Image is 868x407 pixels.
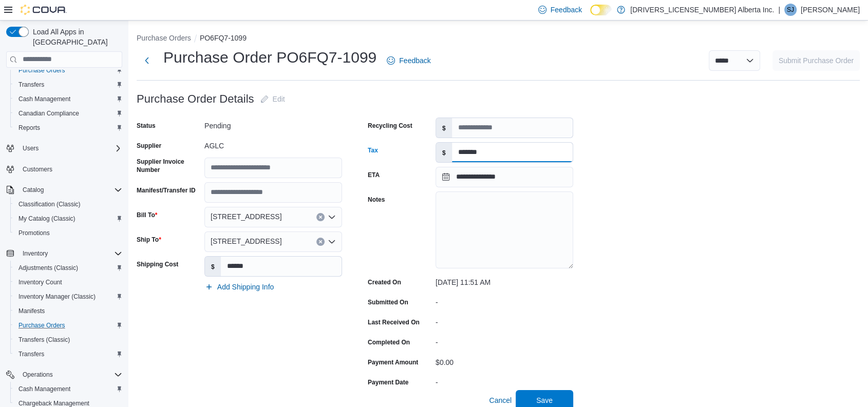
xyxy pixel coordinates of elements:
[10,226,126,240] button: Promotions
[368,171,380,179] label: ETA
[18,124,40,132] span: Reports
[787,4,794,16] span: SJ
[2,246,126,261] button: Inventory
[14,79,48,91] a: Transfers
[14,93,122,105] span: Cash Management
[10,121,126,135] button: Reports
[536,395,553,405] span: Save
[14,122,122,134] span: Reports
[10,63,126,77] button: Purchase Orders
[137,93,254,105] h3: Purchase Order Details
[14,334,74,346] a: Transfers (Classic)
[18,278,62,286] span: Inventory Count
[14,64,122,76] span: Purchase Orders
[217,282,274,292] span: Add Shipping Info
[18,247,122,260] span: Inventory
[14,107,83,120] a: Canadian Compliance
[10,289,126,304] button: Inventory Manager (Classic)
[211,210,281,223] span: [STREET_ADDRESS]
[368,278,401,286] label: Created On
[10,106,126,121] button: Canadian Compliance
[10,92,126,106] button: Cash Management
[211,235,281,247] span: [STREET_ADDRESS]
[18,142,43,154] button: Users
[328,213,336,221] button: Open list of options
[368,358,418,366] label: Payment Amount
[14,319,69,332] a: Purchase Orders
[399,55,430,66] span: Feedback
[14,227,122,239] span: Promotions
[137,186,196,195] label: Manifest/Transfer ID
[14,305,49,317] a: Manifests
[163,47,376,68] h1: Purchase Order PO6FQ7-1099
[18,385,70,393] span: Cash Management
[14,348,48,360] a: Transfers
[18,184,122,196] span: Catalog
[630,4,774,16] p: [DRIVERS_LICENSE_NUMBER] Alberta Inc.
[10,77,126,92] button: Transfers
[2,141,126,156] button: Users
[368,196,385,204] label: Notes
[14,107,122,120] span: Canadian Compliance
[137,50,157,71] button: Next
[436,294,573,306] div: -
[18,350,44,358] span: Transfers
[137,158,200,174] label: Supplier Invoice Number
[436,167,573,187] input: Press the down key to open a popover containing a calendar.
[137,122,156,130] label: Status
[23,144,39,152] span: Users
[137,260,178,268] label: Shipping Cost
[18,81,44,89] span: Transfers
[10,261,126,275] button: Adjustments (Classic)
[14,290,122,303] span: Inventory Manager (Classic)
[10,382,126,396] button: Cash Management
[436,354,573,366] div: $0.00
[18,293,96,301] span: Inventory Manager (Classic)
[14,319,122,332] span: Purchase Orders
[551,5,582,15] span: Feedback
[590,15,591,16] span: Dark Mode
[10,304,126,318] button: Manifests
[18,369,57,381] button: Operations
[18,184,48,196] button: Catalog
[10,318,126,333] button: Purchase Orders
[10,211,126,226] button: My Catalog (Classic)
[21,5,67,15] img: Cova
[14,383,74,395] a: Cash Management
[18,307,45,315] span: Manifests
[18,229,50,237] span: Promotions
[368,146,378,154] label: Tax
[14,198,122,210] span: Classification (Classic)
[368,122,412,130] label: Recycling Cost
[436,374,573,386] div: -
[14,212,122,225] span: My Catalog (Classic)
[436,314,573,326] div: -
[14,93,74,105] a: Cash Management
[368,338,410,346] label: Completed On
[23,165,52,173] span: Customers
[784,4,797,16] div: Steve Jones
[316,213,325,221] button: Clear input
[801,4,860,16] p: [PERSON_NAME]
[18,321,65,330] span: Purchase Orders
[200,34,247,42] button: PO6FQ7-1099
[489,395,512,405] span: Cancel
[205,257,221,276] label: $
[778,4,780,16] p: |
[14,64,69,76] a: Purchase Orders
[2,162,126,177] button: Customers
[14,122,44,134] a: Reports
[10,275,126,289] button: Inventory Count
[14,276,122,288] span: Inventory Count
[18,247,52,260] button: Inventory
[18,163,56,176] a: Customers
[14,334,122,346] span: Transfers (Classic)
[368,298,408,306] label: Submitted On
[10,347,126,361] button: Transfers
[590,5,612,15] input: Dark Mode
[436,274,573,286] div: [DATE] 11:51 AM
[18,264,78,272] span: Adjustments (Classic)
[14,262,82,274] a: Adjustments (Classic)
[368,378,408,386] label: Payment Date
[14,212,80,225] a: My Catalog (Classic)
